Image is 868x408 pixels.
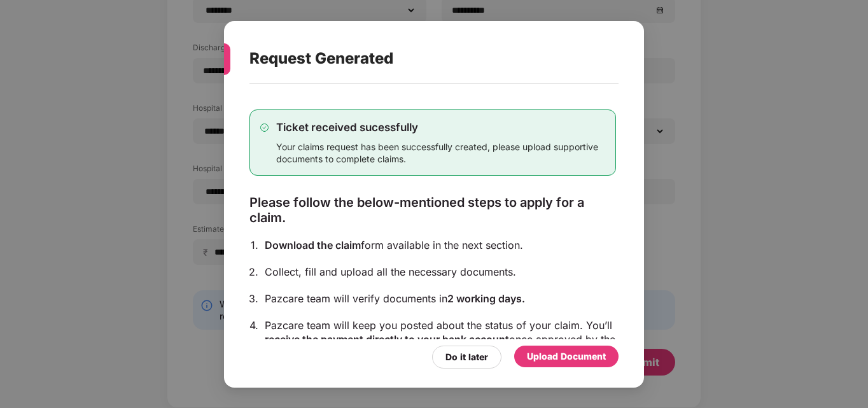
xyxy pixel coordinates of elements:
[249,34,588,83] div: Request Generated
[260,123,269,131] img: svg+xml;base64,PHN2ZyB4bWxucz0iaHR0cDovL3d3dy53My5vcmcvMjAwMC9zdmciIHdpZHRoPSIxMy4zMzMiIGhlaWdodD...
[265,238,361,251] span: Download the claim
[265,291,616,305] div: Pazcare team will verify documents in
[265,237,616,251] div: form available in the next section.
[249,291,258,305] div: 3.
[527,349,606,363] div: Upload Document
[447,292,525,304] span: 2 working days.
[445,349,488,363] div: Do it later
[249,194,616,225] div: Please follow the below-mentioned steps to apply for a claim.
[249,318,258,332] div: 4.
[265,318,616,360] div: Pazcare team will keep you posted about the status of your claim. You’ll once approved by the ins...
[276,120,605,134] div: Ticket received sucessfully
[265,332,509,345] span: receive the payment directly to your bank account
[249,264,258,278] div: 2.
[251,237,258,251] div: 1.
[265,264,616,278] div: Collect, fill and upload all the necessary documents.
[276,140,605,164] div: Your claims request has been successfully created, please upload supportive documents to complete...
